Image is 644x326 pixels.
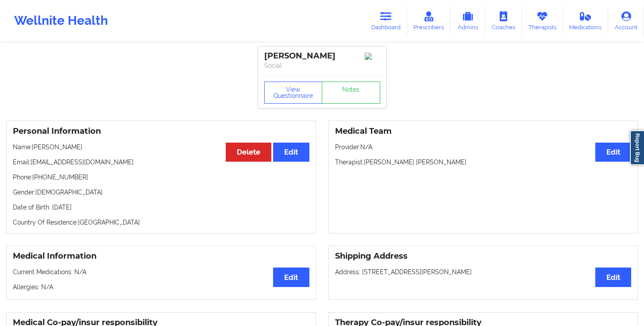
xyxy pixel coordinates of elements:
[13,251,309,261] h3: Medical Information
[273,268,309,287] button: Edit
[365,6,407,35] a: Dashboard
[522,6,563,35] a: Therapists
[13,283,309,291] p: Allergies: N/A
[273,143,309,162] button: Edit
[13,126,309,136] h3: Personal Information
[595,143,631,162] button: Edit
[264,61,380,70] p: Social
[608,6,644,35] a: Account
[365,53,380,60] img: Image%2Fplaceholer-image.png
[335,158,632,167] p: Therapist: [PERSON_NAME] [PERSON_NAME]
[13,143,309,151] p: Name: [PERSON_NAME]
[335,143,632,151] p: Provider: N/A
[13,203,309,212] p: Date of Birth: [DATE]
[335,268,632,276] p: Address: [STREET_ADDRESS][PERSON_NAME]
[226,143,271,162] button: Delete
[13,218,309,227] p: Country Of Residence: [GEOGRAPHIC_DATA]
[13,268,309,276] p: Current Medications: N/A
[264,81,323,104] button: View Questionnaire
[407,6,451,35] a: Prescribers
[563,6,609,35] a: Medications
[13,173,309,182] p: Phone: [PHONE_NUMBER]
[13,188,309,197] p: Gender: [DEMOGRAPHIC_DATA]
[451,6,485,35] a: Admins
[322,81,380,104] a: Notes
[335,126,632,136] h3: Medical Team
[485,6,522,35] a: Coaches
[630,130,644,165] a: Report Bug
[335,251,632,261] h3: Shipping Address
[13,158,309,167] p: Email: [EMAIL_ADDRESS][DOMAIN_NAME]
[595,268,631,287] button: Edit
[264,51,380,61] div: [PERSON_NAME]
